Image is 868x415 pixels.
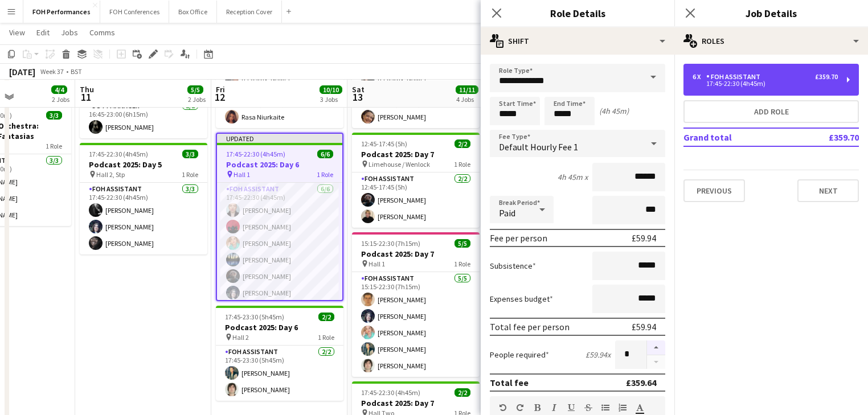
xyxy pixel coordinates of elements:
span: Thu [80,84,94,94]
span: Hall 1 [369,260,385,268]
div: Updated [217,134,342,143]
span: Week 37 [38,67,66,76]
button: Text Color [636,403,644,412]
div: BST [71,67,82,76]
span: 1 Role [46,142,62,150]
span: Edit [36,27,50,38]
div: 15:15-22:30 (7h15m)5/5Podcast 2025: Day 7 Hall 11 RoleFOH Assistant5/515:15-22:30 (7h15m)[PERSON_... [352,232,480,377]
span: Jobs [61,27,78,38]
div: Roles [674,27,868,55]
span: 2/2 [318,313,334,321]
a: Jobs [56,25,83,40]
td: Grand total [683,128,791,146]
span: 1 Role [318,333,334,342]
div: 2 Jobs [52,95,69,104]
div: (4h 45m) [599,106,629,116]
span: 1 Role [182,170,198,179]
span: 5/5 [455,239,470,248]
button: Unordered List [601,403,609,412]
span: Sat [352,84,365,94]
span: 17:45-23:30 (5h45m) [225,313,284,321]
div: Total fee [490,377,529,388]
span: 12 [214,91,225,104]
span: Hall 1 [234,170,250,179]
span: Paid [499,207,515,219]
span: Comms [89,27,115,38]
button: Previous [683,179,745,202]
div: £59.94 x [586,350,611,360]
div: [DATE] [9,66,35,77]
a: View [5,25,30,40]
span: 11 [78,91,94,104]
span: 12:45-17:45 (5h) [361,139,407,148]
h3: Podcast 2025: Day 6 [217,159,342,170]
app-card-role: FOH Assistant6/617:45-22:30 (4h45m)[PERSON_NAME][PERSON_NAME][PERSON_NAME][PERSON_NAME][PERSON_NA... [217,183,342,304]
span: Hall 2 [232,333,249,342]
label: People required [490,350,549,360]
app-card-role: FOH Supervisor1/115:15-22:30 (7h15m)[PERSON_NAME] [352,89,480,128]
app-card-role: FOH Assistant3/317:45-22:30 (4h45m)[PERSON_NAME][PERSON_NAME][PERSON_NAME] [80,183,207,254]
button: FOH Conferences [100,1,169,23]
div: Shift [481,27,674,55]
span: 2/2 [455,388,470,397]
a: Comms [85,25,120,40]
h3: Podcast 2025: Day 7 [352,149,480,159]
app-card-role: FOH Assistant5/515:15-22:30 (7h15m)[PERSON_NAME][PERSON_NAME][PERSON_NAME][PERSON_NAME][PERSON_NAME] [352,272,480,377]
span: 11/11 [456,85,478,94]
button: Redo [516,403,524,412]
app-job-card: 17:45-23:30 (5h45m)2/2Podcast 2025: Day 6 Hall 21 RoleFOH Assistant2/217:45-23:30 (5h45m)[PERSON_... [216,306,343,401]
div: 6 x [693,73,706,81]
button: FOH Performances [23,1,100,23]
span: 3/3 [182,150,198,158]
div: £359.70 [815,73,838,81]
span: 13 [350,91,365,104]
app-card-role: Duty Manager1/116:45-23:00 (6h15m)Rasa Niurkaite [216,89,343,128]
span: 1 Role [454,260,470,268]
span: 2/2 [455,139,470,148]
span: View [9,27,25,38]
div: 4h 45m x [558,172,588,182]
h3: Role Details [481,6,674,20]
div: Total fee per person [490,321,570,332]
app-card-role: FOH Assistant2/217:45-23:30 (5h45m)[PERSON_NAME][PERSON_NAME] [216,346,343,401]
td: £359.70 [791,128,859,146]
app-card-role: Duty Manager1/116:45-23:00 (6h15m)[PERSON_NAME] [80,100,207,138]
button: Strikethrough [584,403,592,412]
div: 2 Jobs [188,95,206,104]
span: Default Hourly Fee 1 [499,141,578,153]
span: 10/10 [320,85,342,94]
span: Hall 2, Stp [96,170,125,179]
span: Limehouse / Wenlock [369,160,430,169]
div: 17:45-22:30 (4h45m) [693,81,838,87]
div: £59.94 [632,321,656,332]
button: Undo [499,403,507,412]
span: 3/3 [46,111,62,120]
div: Fee per person [490,232,547,244]
button: Ordered List [619,403,627,412]
h3: Podcast 2025: Day 5 [80,159,207,170]
button: Increase [647,340,665,355]
span: 6/6 [317,150,333,158]
span: 17:45-22:30 (4h45m) [89,150,148,158]
button: Bold [533,403,541,412]
h3: Podcast 2025: Day 6 [216,322,343,332]
a: Edit [32,25,54,40]
div: 4 Jobs [456,95,478,104]
h3: Job Details [674,6,868,20]
div: £59.94 [632,232,656,244]
button: Italic [550,403,558,412]
app-job-card: 17:45-22:30 (4h45m)3/3Podcast 2025: Day 5 Hall 2, Stp1 RoleFOH Assistant3/317:45-22:30 (4h45m)[PE... [80,143,207,254]
span: 1 Role [317,170,333,179]
span: 5/5 [187,85,203,94]
h3: Podcast 2025: Day 7 [352,249,480,259]
button: Underline [567,403,575,412]
app-job-card: 12:45-17:45 (5h)2/2Podcast 2025: Day 7 Limehouse / Wenlock1 RoleFOH Assistant2/212:45-17:45 (5h)[... [352,133,480,228]
app-job-card: Updated17:45-22:30 (4h45m)6/6Podcast 2025: Day 6 Hall 11 RoleFOH Assistant6/617:45-22:30 (4h45m)[... [216,133,343,301]
app-card-role: FOH Assistant2/212:45-17:45 (5h)[PERSON_NAME][PERSON_NAME] [352,172,480,228]
span: 17:45-22:30 (4h45m) [226,150,285,158]
label: Subsistence [490,261,536,271]
span: 17:45-22:30 (4h45m) [361,388,420,397]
